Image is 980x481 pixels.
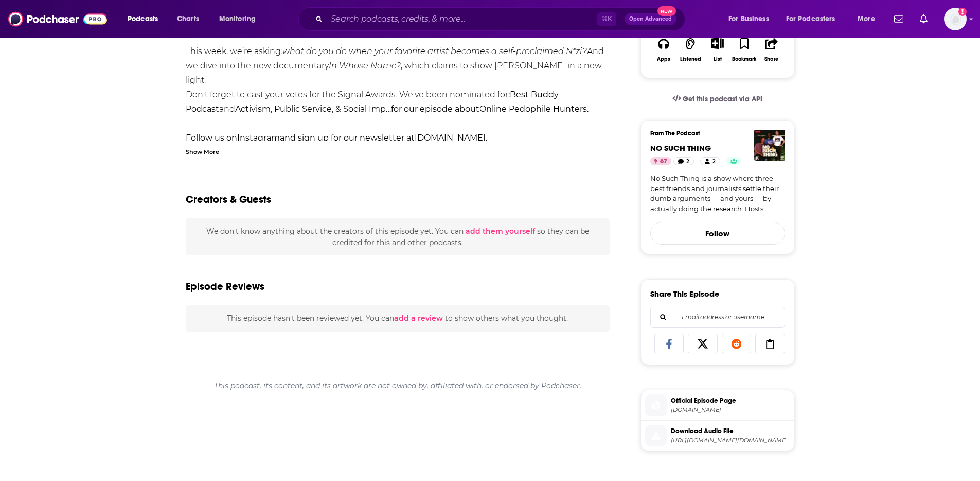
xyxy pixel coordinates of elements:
div: This week, we’re asking: And we dive into the new documentary , which claims to show [PERSON_NAME... [186,44,610,203]
a: 67 [650,157,671,165]
span: omny.fm [671,406,790,414]
div: Show More ButtonList [704,31,730,68]
h2: Creators & Guests [186,193,271,206]
strong: : [508,90,510,99]
h3: Episode Reviews [186,280,264,293]
div: Apps [657,56,670,62]
span: Official Episode Page [671,396,790,405]
span: 2 [686,157,689,167]
span: Logged in as heidiv [944,8,967,30]
a: Charts [170,11,205,27]
a: 2 [700,157,720,165]
span: 2 [712,157,716,167]
input: Search podcasts, credits, & more... [327,11,597,27]
button: Show More Button [707,38,728,49]
div: Search podcasts, credits, & more... [308,7,695,31]
a: Share on X/Twitter [688,334,718,353]
button: open menu [721,11,782,27]
div: Listened [680,56,701,62]
a: Share on Facebook [654,334,684,353]
img: Podchaser - Follow, Share and Rate Podcasts [8,9,107,29]
button: add them yourself [466,227,535,235]
span: Download Audio File [671,426,790,436]
button: Follow [650,222,785,245]
a: Get this podcast via API [664,87,771,112]
div: Bookmark [732,56,756,62]
h3: From The Podcast [650,130,777,137]
div: Share [764,56,778,62]
span: 67 [660,157,667,167]
button: open menu [120,11,171,27]
img: User Profile [944,8,967,30]
button: Share [758,31,785,68]
a: Official Episode Page[DOMAIN_NAME] [645,394,790,416]
a: Instagram [237,133,280,143]
a: [DOMAIN_NAME] [415,133,486,143]
span: New [657,6,676,16]
div: List [714,56,722,62]
a: No Such Thing is a show where three best friends and journalists settle their dumb arguments — an... [650,174,785,214]
button: open menu [779,11,850,27]
a: Show notifications dropdown [890,10,907,28]
a: Copy Link [755,334,785,353]
img: NO SUCH THING [754,130,785,161]
span: We don't know anything about the creators of this episode yet . You can so they can be credited f... [206,227,589,247]
em: what do you do when your favorite artist becomes a self-proclaimed N*zi? [282,46,587,56]
a: Download Audio File[URL][DOMAIN_NAME][DOMAIN_NAME][DOMAIN_NAME] [645,425,790,446]
a: NO SUCH THING [650,143,711,153]
a: 2 [673,157,694,165]
span: ⌘ K [597,12,616,26]
h3: Share This Episode [650,289,719,299]
span: For Business [728,12,769,26]
span: Monitoring [219,12,256,26]
span: More [858,12,875,26]
a: Online Pedophile Hunters [479,104,587,114]
a: Share on Reddit [722,334,752,353]
div: Search followers [650,307,785,328]
input: Email address or username... [659,307,776,327]
span: This episode hasn't been reviewed yet. You can to show others what you thought. [227,314,568,323]
a: Activism, Public Service, & Social Imp… [235,104,391,114]
div: This podcast, its content, and its artwork are not owned by, affiliated with, or endorsed by Podc... [186,373,610,399]
button: Listened [677,31,704,68]
em: In Whose Name? [329,61,401,71]
span: For Podcasters [786,12,835,26]
button: Bookmark [731,31,758,68]
button: add a review [394,313,443,324]
button: Apps [650,31,677,68]
span: Podcasts [128,12,158,26]
button: open menu [850,11,888,27]
svg: Add a profile image [958,8,967,16]
span: https://podtrac.com/pts/redirect.mp3/tracking.swap.fm/track/DfXIxNL4FlhsFXtrke08/traffic.omny.fm/... [671,437,790,444]
span: Open Advanced [629,16,672,22]
button: Show profile menu [944,8,967,30]
a: Show notifications dropdown [916,10,932,28]
span: Get this podcast via API [683,95,762,104]
button: open menu [212,11,269,27]
span: Charts [177,12,199,26]
button: Open AdvancedNew [625,13,676,25]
